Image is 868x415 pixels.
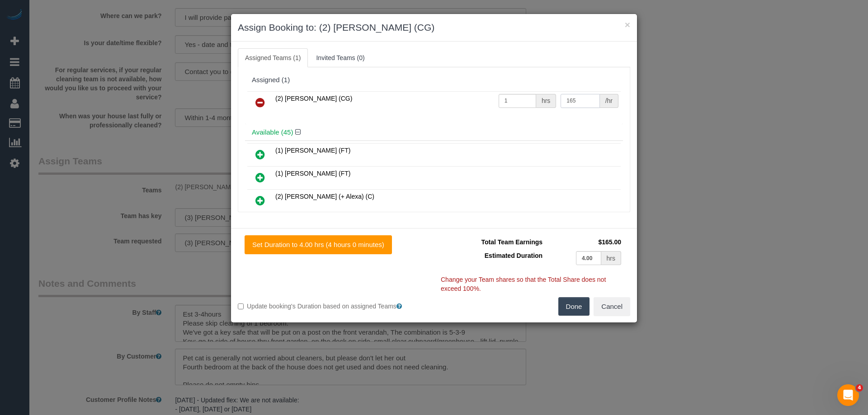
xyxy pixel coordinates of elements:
[238,48,308,67] a: Assigned Teams (1)
[252,129,616,136] h4: Available (45)
[837,384,859,406] iframe: Intercom live chat
[309,48,372,67] a: Invited Teams (0)
[441,235,545,249] td: Total Team Earnings
[275,193,374,200] span: (2) [PERSON_NAME] (+ Alexa) (C)
[558,297,590,316] button: Done
[275,170,350,177] span: (1) [PERSON_NAME] (FT)
[275,147,350,154] span: (1) [PERSON_NAME] (FT)
[856,384,863,392] span: 4
[275,95,352,102] span: (2) [PERSON_NAME] (CG)
[625,20,630,29] button: ×
[601,251,621,265] div: hrs
[245,235,392,254] button: Set Duration to 4.00 hrs (4 hours 0 minutes)
[600,94,618,108] div: /hr
[238,21,630,34] h3: Assign Booking to: (2) [PERSON_NAME] (CG)
[485,252,542,259] span: Estimated Duration
[545,235,623,249] td: $165.00
[238,302,427,311] label: Update booking's Duration based on assigned Teams
[238,303,244,309] input: Update booking's Duration based on assigned Teams
[252,76,616,84] div: Assigned (1)
[594,297,630,316] button: Cancel
[536,94,556,108] div: hrs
